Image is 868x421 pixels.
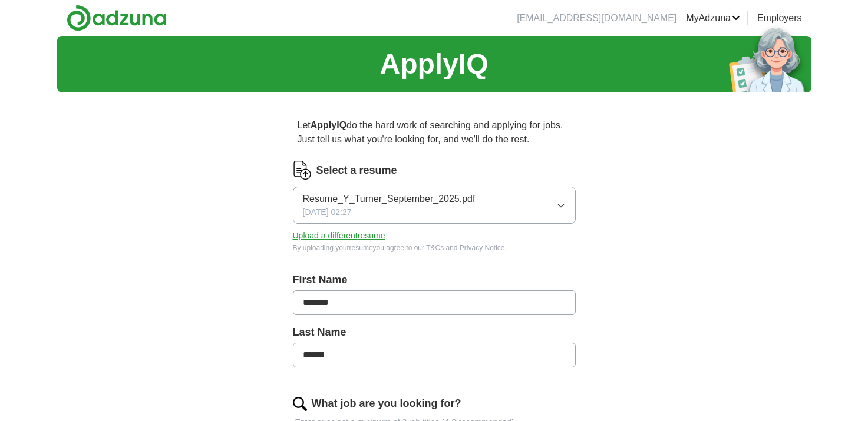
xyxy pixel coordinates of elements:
label: First Name [293,272,576,288]
p: Let do the hard work of searching and applying for jobs. Just tell us what you're looking for, an... [293,114,576,151]
div: By uploading your resume you agree to our and . [293,243,576,253]
label: Last Name [293,324,576,340]
img: Adzuna logo [67,5,167,31]
span: Resume_Y_Turner_September_2025.pdf [303,192,476,206]
button: Upload a differentresume [293,230,385,242]
strong: ApplyIQ [311,120,346,130]
a: Privacy Notice [460,244,505,252]
h1: ApplyIQ [379,43,488,85]
a: T&Cs [426,244,444,252]
label: Select a resume [316,163,397,178]
img: search.png [293,397,307,411]
img: CV Icon [293,161,312,180]
a: Employers [757,11,802,25]
label: What job are you looking for? [312,396,461,412]
button: Resume_Y_Turner_September_2025.pdf[DATE] 02:27 [293,187,576,224]
a: MyAdzuna [686,11,740,25]
li: [EMAIL_ADDRESS][DOMAIN_NAME] [517,11,676,25]
span: [DATE] 02:27 [303,206,352,218]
